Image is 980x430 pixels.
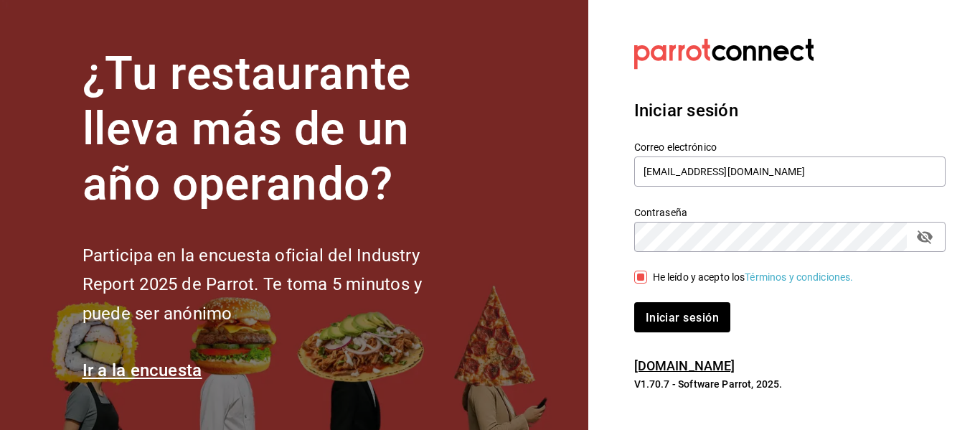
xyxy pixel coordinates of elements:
[83,360,202,380] a: Ir a la encuesta
[83,47,411,211] font: ¿Tu restaurante lleva más de un año operando?
[634,207,687,218] font: Contraseña
[634,141,717,153] font: Correo electrónico
[634,378,783,390] font: V1.70.7 - Software Parrot, 2025.
[634,358,735,373] a: [DOMAIN_NAME]
[646,310,719,324] font: Iniciar sesión
[913,225,937,249] button: campo de contraseña
[745,271,853,283] a: Términos y condiciones.
[634,156,946,187] input: Ingresa tu correo electrónico
[634,101,738,121] font: Iniciar sesión
[653,271,745,283] font: He leído y acepto los
[634,302,730,332] button: Iniciar sesión
[83,246,422,324] font: Participa en la encuesta oficial del Industry Report 2025 de Parrot. Te toma 5 minutos y puede se...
